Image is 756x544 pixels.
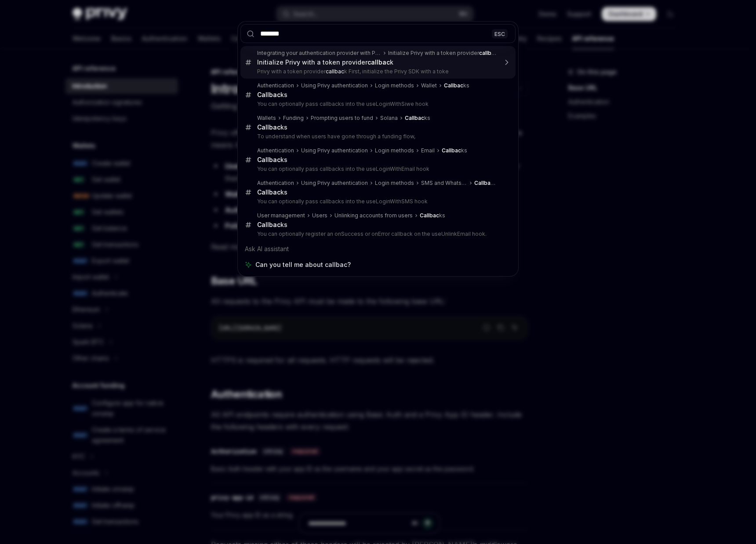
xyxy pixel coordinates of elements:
[257,91,280,98] b: Callbac
[257,123,287,131] div: ks
[492,29,508,38] div: ESC
[421,82,437,89] div: Wallet
[444,82,469,89] div: ks
[301,82,368,89] div: Using Privy authentication
[257,156,287,164] div: ks
[442,147,461,154] b: Callbac
[240,241,516,257] div: Ask AI assistant
[334,212,413,219] div: Unlinking accounts from users
[367,58,390,66] b: callbac
[405,115,430,122] div: ks
[301,180,368,187] div: Using Privy authentication
[375,147,414,154] div: Login methods
[257,82,294,89] div: Authentication
[375,82,414,89] div: Login methods
[257,58,393,66] div: Initialize Privy with a token provider k
[257,188,287,196] div: ks
[420,212,439,219] b: Callbac
[257,50,381,57] div: Integrating your authentication provider with Privy
[257,147,294,154] div: Authentication
[421,180,467,187] div: SMS and WhatsApp
[312,212,327,219] div: Users
[257,212,305,219] div: User management
[257,91,287,99] div: ks
[257,68,497,75] p: Privy with a token provider k First, initialize the Privy SDK with a toke
[444,82,463,89] b: Callbac
[257,156,280,163] b: Callbac
[257,221,280,228] b: Callbac
[257,123,280,131] b: Callbac
[479,50,498,56] b: callbac
[257,221,287,229] div: ks
[326,68,344,75] b: callbac
[257,198,497,205] p: You can optionally pass callbacks into the useLoginWithSMS hook
[257,166,497,173] p: You can optionally pass callbacks into the useLoginWithEmail hook
[257,188,280,196] b: Callbac
[311,115,373,122] div: Prompting users to fund
[474,180,497,187] div: ks
[442,147,467,154] div: ks
[257,133,497,140] p: To understand when users have gone through a funding flow,
[257,101,497,108] p: You can optionally pass callbacks into the useLoginWithSiwe hook
[388,50,497,57] div: Initialize Privy with a token provider k
[283,115,304,122] div: Funding
[255,260,351,269] span: Can you tell me about callbac?
[420,212,445,219] div: ks
[421,147,435,154] div: Email
[257,180,294,187] div: Authentication
[405,115,424,121] b: Callbac
[257,115,276,122] div: Wallets
[375,180,414,187] div: Login methods
[474,180,495,186] b: Callbac
[257,231,497,238] p: You can optionally register an onSuccess or onError callback on the useUnlinkEmail hook.
[380,115,398,122] div: Solana
[301,147,368,154] div: Using Privy authentication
